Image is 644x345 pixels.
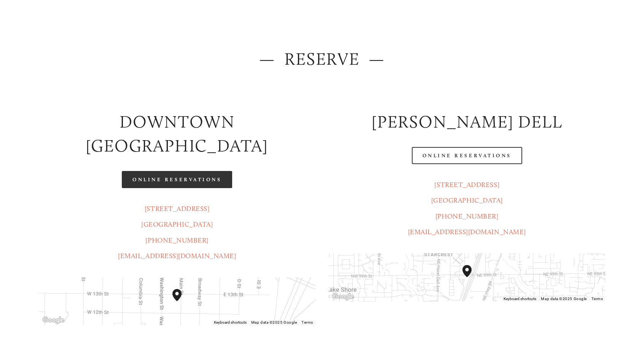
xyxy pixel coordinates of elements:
[591,297,603,301] a: Terms
[118,252,236,260] a: [EMAIL_ADDRESS][DOMAIN_NAME]
[434,180,499,189] a: [STREET_ADDRESS]
[541,297,587,301] span: Map data ©2025 Google
[145,204,210,213] a: [STREET_ADDRESS]
[169,286,194,316] div: Amaro's Table 1220 Main Street vancouver, United States
[459,262,484,292] div: Amaro's Table 816 Northeast 98th Circle Vancouver, WA, 98665, United States
[122,171,232,188] a: Online Reservations
[412,147,522,164] a: Online Reservations
[145,236,209,244] a: [PHONE_NUMBER]
[39,110,316,158] h2: Downtown [GEOGRAPHIC_DATA]
[39,47,606,71] h2: — Reserve —
[504,296,536,302] button: Keyboard shortcuts
[330,292,355,302] a: Open this area in Google Maps (opens a new window)
[251,320,297,324] span: Map data ©2025 Google
[431,196,503,204] a: [GEOGRAPHIC_DATA]
[408,228,526,236] a: [EMAIL_ADDRESS][DOMAIN_NAME]
[435,212,499,220] a: [PHONE_NUMBER]
[214,320,247,325] button: Keyboard shortcuts
[141,220,213,228] a: [GEOGRAPHIC_DATA]
[328,110,605,134] h2: [PERSON_NAME] DELL
[330,292,355,302] img: Google
[41,315,66,325] a: Open this area in Google Maps (opens a new window)
[301,320,313,324] a: Terms
[41,315,66,325] img: Google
